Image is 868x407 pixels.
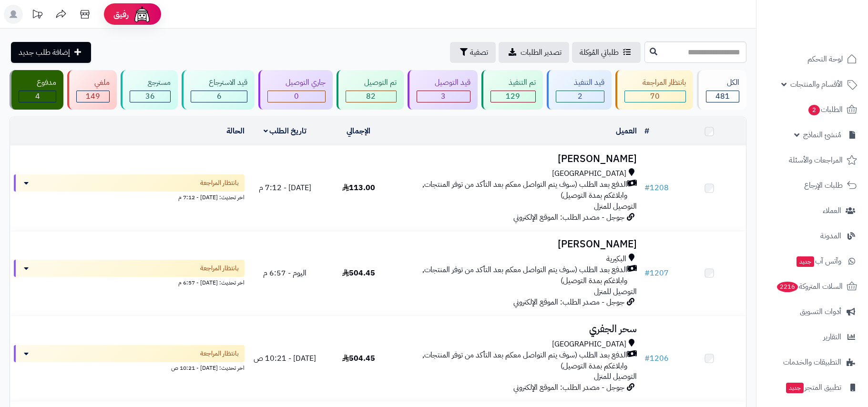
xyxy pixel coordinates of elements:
[594,201,637,212] span: التوصيل للمنزل
[346,77,396,88] div: تم التوصيل
[342,353,375,364] span: 504.45
[335,70,405,110] a: تم التوصيل 82
[644,182,669,193] a: #1208
[807,103,843,116] span: الطلبات
[65,70,119,110] a: ملغي 149
[556,77,604,88] div: قيد التنفيذ
[650,91,660,102] span: 70
[715,91,730,102] span: 481
[491,91,535,102] div: 129
[14,362,245,372] div: اخر تحديث: [DATE] - 10:21 ص
[552,168,626,179] span: [GEOGRAPHIC_DATA]
[259,182,311,193] span: [DATE] - 7:12 م
[695,70,748,110] a: الكل481
[86,91,100,102] span: 149
[513,212,624,223] span: جوجل - مصدر الطلب: الموقع الإلكتروني
[417,77,470,88] div: قيد التوصيل
[145,91,155,102] span: 36
[399,239,636,250] h3: [PERSON_NAME]
[417,91,470,102] div: 3
[133,5,152,24] img: ai-face.png
[594,371,637,382] span: التوصيل للمنزل
[786,383,804,393] span: جديد
[254,353,316,364] span: [DATE] - 10:21 ص
[226,125,245,137] a: الحالة
[342,267,375,279] span: 504.45
[790,78,843,91] span: الأقسام والمنتجات
[803,22,859,42] img: logo-2.png
[762,275,862,298] a: السلات المتروكة2216
[130,77,171,88] div: مسترجع
[14,277,245,287] div: اخر تحديث: [DATE] - 6:57 م
[762,326,862,348] a: التقارير
[762,224,862,247] a: المدونة
[191,77,247,88] div: قيد الاسترجاع
[346,91,396,102] div: 82
[217,91,222,102] span: 6
[762,199,862,222] a: العملاء
[616,125,637,137] a: العميل
[268,91,325,102] div: 0
[200,264,239,273] span: بانتظار المراجعة
[264,125,307,137] a: تاريخ الطلب
[256,70,335,110] a: جاري التوصيل 0
[77,91,109,102] div: 149
[804,179,843,192] span: طلبات الإرجاع
[783,356,841,369] span: التطبيقات والخدمات
[200,349,239,358] span: بانتظار المراجعة
[11,42,91,63] a: إضافة طلب جديد
[200,178,239,188] span: بانتظار المراجعة
[807,52,843,66] span: لوحة التحكم
[470,47,488,58] span: تصفية
[797,256,814,267] span: جديد
[347,125,370,137] a: الإجمالي
[552,339,626,350] span: [GEOGRAPHIC_DATA]
[578,91,582,102] span: 2
[823,330,841,344] span: التقارير
[490,77,536,88] div: تم التنفيذ
[180,70,256,110] a: قيد الاسترجاع 6
[789,153,843,167] span: المراجعات والأسئلة
[762,174,862,197] a: طلبات الإرجاع
[625,91,685,102] div: 70
[762,250,862,273] a: وآتس آبجديد
[762,351,862,374] a: التطبيقات والخدمات
[130,91,170,102] div: 36
[499,42,569,63] a: تصدير الطلبات
[342,182,375,193] span: 113.00
[762,376,862,399] a: تطبيق المتجرجديد
[19,77,56,88] div: مدفوع
[644,182,650,193] span: #
[624,77,686,88] div: بانتظار المراجعة
[19,91,56,102] div: 4
[399,179,627,201] span: الدفع بعد الطلب (سوف يتم التواصل معكم بعد التأكد من توفر المنتجات, وابلاغكم بمدة التوصيل)
[644,267,650,279] span: #
[19,47,70,58] span: إضافة طلب جديد
[191,91,247,102] div: 6
[762,98,862,121] a: الطلبات2
[399,153,636,164] h3: [PERSON_NAME]
[785,381,841,394] span: تطبيق المتجر
[644,125,649,137] a: #
[14,192,245,202] div: اخر تحديث: [DATE] - 7:12 م
[594,286,637,297] span: التوصيل للمنزل
[25,5,49,26] a: تحديثات المنصة
[762,300,862,323] a: أدوات التسويق
[513,296,624,308] span: جوجل - مصدر الطلب: الموقع الإلكتروني
[803,128,841,142] span: مُنشئ النماذج
[644,353,669,364] a: #1206
[8,70,65,110] a: مدفوع 4
[441,91,446,102] span: 3
[556,91,604,102] div: 2
[521,47,562,58] span: تصدير الطلبات
[644,353,650,364] span: #
[450,42,496,63] button: تصفية
[506,91,520,102] span: 129
[777,282,798,292] span: 2216
[800,305,841,318] span: أدوات التسويق
[820,229,841,243] span: المدونة
[399,324,636,335] h3: سحر الجفري
[823,204,841,217] span: العملاء
[606,254,626,265] span: البكيرية
[267,77,326,88] div: جاري التوصيل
